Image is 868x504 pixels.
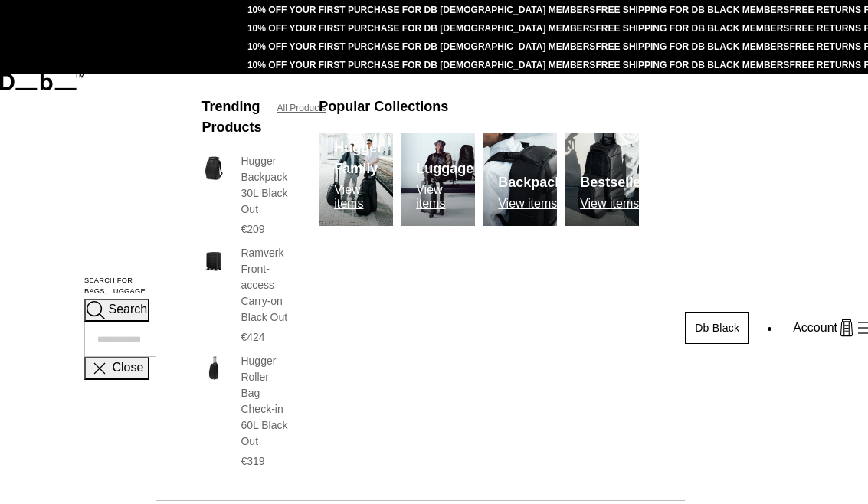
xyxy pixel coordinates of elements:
a: Db Backpacks View items [483,133,557,226]
span: Account [793,319,837,337]
h3: Trending Products [202,97,262,138]
a: FREE SHIPPING FOR DB BLACK MEMBERS [595,23,789,34]
img: Ramverk Front-access Carry-on Black Out [202,245,226,275]
a: 10% OFF YOUR FIRST PURCHASE FOR DB [DEMOGRAPHIC_DATA] MEMBERS [247,23,595,34]
a: Hugger Backpack 30L Black Out Hugger Backpack 30L Black Out €209 [202,153,289,237]
a: FREE SHIPPING FOR DB BLACK MEMBERS [595,60,789,70]
h3: Hugger Backpack 30L Black Out [241,153,288,218]
h3: Popular Collections [319,97,448,117]
a: FREE SHIPPING FOR DB BLACK MEMBERS [595,5,789,15]
img: Hugger Backpack 30L Black Out [202,153,226,183]
a: 10% OFF YOUR FIRST PURCHASE FOR DB [DEMOGRAPHIC_DATA] MEMBERS [247,41,595,52]
img: Hugger Roller Bag Check-in 60L Black Out [202,353,226,383]
p: View items [416,183,475,211]
h3: Ramverk Front-access Carry-on Black Out [241,245,288,326]
img: Db [483,133,557,226]
h3: Bestsellers [580,172,653,193]
label: Search for Bags, Luggage... [84,276,156,297]
h3: Hugger Roller Bag Check-in 60L Black Out [241,353,288,450]
a: 10% OFF YOUR FIRST PURCHASE FOR DB [DEMOGRAPHIC_DATA] MEMBERS [247,60,595,70]
img: Db [401,133,475,226]
a: All Products [277,101,326,115]
p: View items [498,197,570,211]
a: Account [780,319,837,337]
a: Ramverk Front-access Carry-on Black Out Ramverk Front-access Carry-on Black Out €424 [202,245,289,345]
button: Search [84,299,149,322]
p: View items [334,183,393,211]
a: Hugger Roller Bag Check-in 60L Black Out Hugger Roller Bag Check-in 60L Black Out €319 [202,353,289,470]
h3: Backpacks [498,172,570,193]
h3: Luggage [416,159,475,179]
span: €424 [241,331,264,343]
span: Close [112,361,143,374]
span: Search [108,303,147,316]
a: Db Luggage View items [401,133,475,226]
button: Close [84,357,149,380]
a: Db Hugger Family View items [319,133,393,226]
span: €319 [241,455,264,467]
span: €209 [241,223,264,235]
a: Db Black [685,312,749,344]
p: View items [580,197,653,211]
img: Db [565,133,639,226]
a: Db Bestsellers View items [565,133,639,226]
img: Db [319,133,393,226]
a: 10% OFF YOUR FIRST PURCHASE FOR DB [DEMOGRAPHIC_DATA] MEMBERS [247,5,595,15]
a: FREE SHIPPING FOR DB BLACK MEMBERS [595,41,789,52]
h3: Hugger Family [334,138,393,179]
